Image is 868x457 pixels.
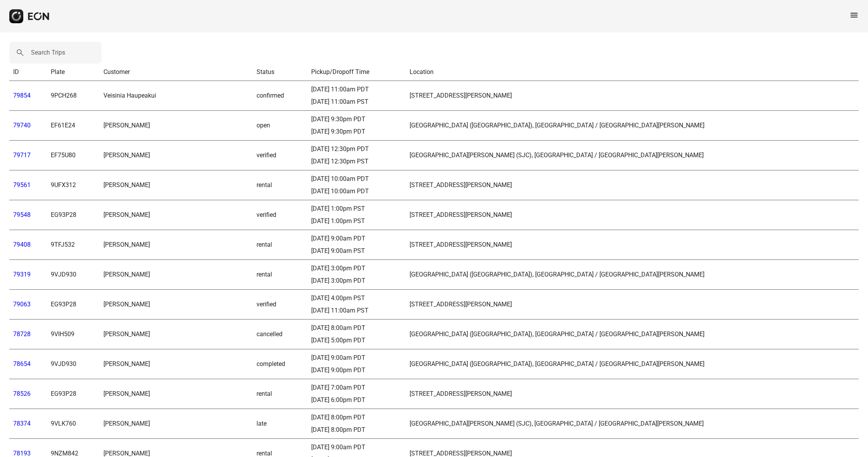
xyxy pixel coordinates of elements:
td: open [253,111,307,141]
td: EF61E24 [47,111,100,141]
td: Veisinia Haupeakui [100,81,253,111]
div: [DATE] 12:30pm PST [311,157,402,166]
td: 9VLK760 [47,409,100,439]
td: 9VIH509 [47,320,100,349]
div: [DATE] 6:00pm PDT [311,395,402,405]
td: [PERSON_NAME] [100,111,253,141]
th: Customer [100,64,253,81]
div: [DATE] 8:00am PDT [311,323,402,333]
div: [DATE] 10:00am PDT [311,174,402,184]
div: [DATE] 7:00am PDT [311,383,402,392]
div: [DATE] 9:00pm PDT [311,366,402,375]
span: menu [849,10,859,20]
div: [DATE] 9:30pm PDT [311,115,402,124]
td: [GEOGRAPHIC_DATA] ([GEOGRAPHIC_DATA]), [GEOGRAPHIC_DATA] / [GEOGRAPHIC_DATA][PERSON_NAME] [406,349,859,379]
td: confirmed [253,81,307,111]
td: [GEOGRAPHIC_DATA] ([GEOGRAPHIC_DATA]), [GEOGRAPHIC_DATA] / [GEOGRAPHIC_DATA][PERSON_NAME] [406,260,859,290]
td: 9PCH268 [47,81,100,111]
td: 9VJD930 [47,349,100,379]
div: [DATE] 11:00am PDT [311,85,402,94]
td: [STREET_ADDRESS][PERSON_NAME] [406,200,859,230]
div: [DATE] 9:00am PDT [311,353,402,363]
a: 79854 [13,92,31,99]
td: cancelled [253,320,307,349]
div: [DATE] 5:00pm PDT [311,336,402,345]
td: completed [253,349,307,379]
div: [DATE] 11:00am PST [311,306,402,315]
td: EG93P28 [47,290,100,320]
td: rental [253,170,307,200]
td: [PERSON_NAME] [100,349,253,379]
td: verified [253,200,307,230]
td: [STREET_ADDRESS][PERSON_NAME] [406,290,859,320]
td: [PERSON_NAME] [100,230,253,260]
th: Pickup/Dropoff Time [307,64,406,81]
a: 78526 [13,390,31,397]
td: [PERSON_NAME] [100,290,253,320]
a: 79548 [13,211,31,218]
div: [DATE] 3:00pm PDT [311,276,402,285]
td: EF75U80 [47,141,100,170]
div: [DATE] 8:00pm PDT [311,413,402,422]
a: 78728 [13,330,31,338]
td: [PERSON_NAME] [100,260,253,290]
td: [PERSON_NAME] [100,409,253,439]
td: verified [253,290,307,320]
a: 79063 [13,301,31,308]
td: [GEOGRAPHIC_DATA] ([GEOGRAPHIC_DATA]), [GEOGRAPHIC_DATA] / [GEOGRAPHIC_DATA][PERSON_NAME] [406,111,859,141]
td: late [253,409,307,439]
a: 79319 [13,271,31,278]
td: [PERSON_NAME] [100,379,253,409]
th: Status [253,64,307,81]
td: 9UFX312 [47,170,100,200]
td: 9VJD930 [47,260,100,290]
td: 9TFJ532 [47,230,100,260]
td: EG93P28 [47,200,100,230]
div: [DATE] 11:00am PST [311,97,402,107]
td: [STREET_ADDRESS][PERSON_NAME] [406,230,859,260]
td: rental [253,379,307,409]
th: Location [406,64,859,81]
td: [GEOGRAPHIC_DATA] ([GEOGRAPHIC_DATA]), [GEOGRAPHIC_DATA] / [GEOGRAPHIC_DATA][PERSON_NAME] [406,320,859,349]
td: rental [253,230,307,260]
div: [DATE] 12:30pm PDT [311,144,402,154]
a: 79408 [13,241,31,248]
a: 78654 [13,360,31,368]
a: 79717 [13,151,31,159]
td: verified [253,141,307,170]
td: [PERSON_NAME] [100,170,253,200]
td: rental [253,260,307,290]
div: [DATE] 9:30pm PDT [311,127,402,136]
th: ID [9,64,47,81]
td: [PERSON_NAME] [100,200,253,230]
td: [GEOGRAPHIC_DATA][PERSON_NAME] (SJC), [GEOGRAPHIC_DATA] / [GEOGRAPHIC_DATA][PERSON_NAME] [406,409,859,439]
div: [DATE] 9:00am PST [311,246,402,256]
div: [DATE] 9:00am PDT [311,443,402,452]
label: Search Trips [31,48,65,57]
td: [STREET_ADDRESS][PERSON_NAME] [406,81,859,111]
div: [DATE] 8:00pm PDT [311,425,402,435]
div: [DATE] 4:00pm PST [311,294,402,303]
td: EG93P28 [47,379,100,409]
td: [STREET_ADDRESS][PERSON_NAME] [406,170,859,200]
td: [PERSON_NAME] [100,141,253,170]
div: [DATE] 9:00am PDT [311,234,402,243]
a: 78193 [13,450,31,457]
td: [GEOGRAPHIC_DATA][PERSON_NAME] (SJC), [GEOGRAPHIC_DATA] / [GEOGRAPHIC_DATA][PERSON_NAME] [406,141,859,170]
div: [DATE] 1:00pm PST [311,216,402,226]
a: 79561 [13,181,31,189]
td: [STREET_ADDRESS][PERSON_NAME] [406,379,859,409]
a: 79740 [13,122,31,129]
td: [PERSON_NAME] [100,320,253,349]
div: [DATE] 1:00pm PST [311,204,402,213]
a: 78374 [13,420,31,427]
div: [DATE] 10:00am PDT [311,187,402,196]
div: [DATE] 3:00pm PDT [311,264,402,273]
th: Plate [47,64,100,81]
